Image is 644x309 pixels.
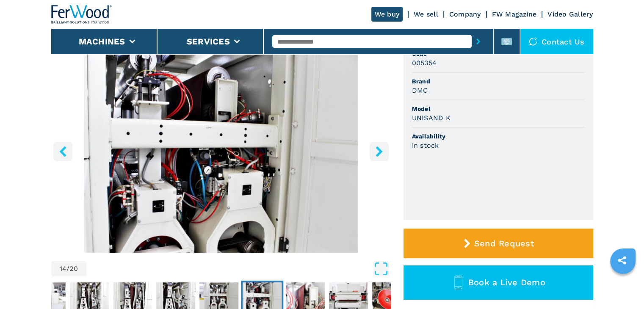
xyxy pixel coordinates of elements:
button: right-button [370,142,389,161]
button: Book a Live Demo [404,265,593,300]
span: Model [412,105,585,113]
a: Video Gallery [547,10,593,18]
button: submit-button [472,32,485,51]
button: Services [187,36,230,47]
div: Contact us [520,29,593,54]
iframe: Chat [608,271,638,303]
h3: in stock [412,141,439,150]
h3: UNISAND K [412,113,451,123]
button: left-button [53,142,72,161]
span: Book a Live Demo [468,277,545,287]
img: Contact us [529,37,537,46]
span: Brand [412,77,585,86]
img: Ferwood [51,5,112,24]
a: Company [449,10,481,18]
h3: 005354 [412,58,437,68]
span: 20 [69,265,78,272]
span: 14 [60,265,67,272]
button: Open Fullscreen [88,261,389,276]
a: We buy [371,7,403,22]
h3: DMC [412,86,428,95]
div: Go to Slide 14 [51,47,391,253]
span: Send Request [474,238,534,248]
img: Top Sanders DMC UNISAND K [51,47,391,253]
button: Send Request [404,229,593,258]
a: sharethis [611,250,633,271]
a: FW Magazine [492,10,537,18]
a: We sell [414,10,438,18]
span: / [66,265,69,272]
button: Machines [79,36,125,47]
span: Availability [412,132,585,141]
